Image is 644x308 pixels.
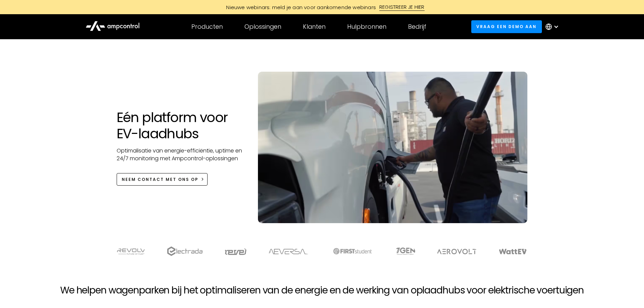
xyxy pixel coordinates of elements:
[499,249,527,254] img: WattEV logo
[244,23,281,30] div: Oplossingen
[347,23,386,30] div: Hulpbronnen
[122,176,198,183] div: NEEM CONTACT MET ONS OP
[60,285,584,296] h2: We helpen wagenparken bij het optimaliseren van de energie en de werking van oplaadhubs voor elek...
[379,3,425,11] div: REGISTREER JE HIER
[191,23,223,30] div: Producten
[471,20,542,33] a: Vraag een demo aan
[117,109,245,142] h1: Eén platform voor EV-laadhubs
[437,249,477,254] img: Aerovolt Logo
[219,4,379,11] div: Nieuwe webinars: meld je aan voor aankomende webinars
[303,23,326,30] div: Klanten
[408,23,426,30] div: Bedrijf
[167,246,202,256] img: electrada logo
[117,147,245,162] p: Optimalisatie van energie-efficiëntie, uptime en 24/7 monitoring met Ampcontrol-oplossingen
[170,3,474,11] a: Nieuwe webinars: meld je aan voor aankomende webinarsREGISTREER JE HIER
[117,173,208,186] a: NEEM CONTACT MET ONS OP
